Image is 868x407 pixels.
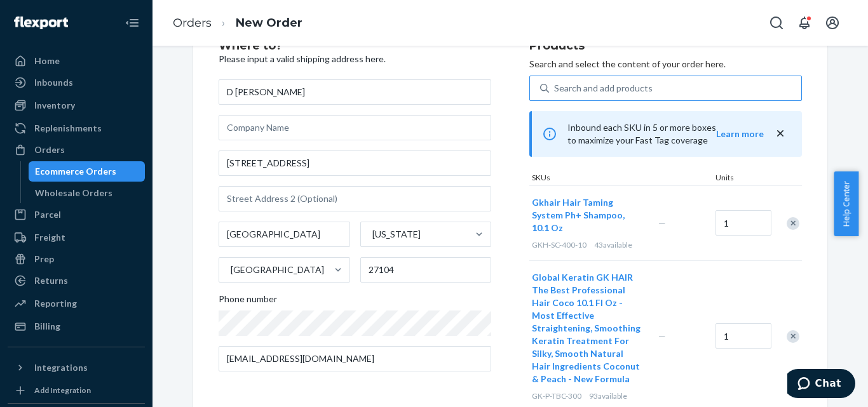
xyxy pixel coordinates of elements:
[14,17,68,29] img: Flexport logo
[715,323,771,349] input: Quantity
[532,391,581,401] span: GK-P-TBC-300
[219,40,491,53] h2: Where to?
[792,10,817,36] button: Open notifications
[787,369,855,401] iframe: Opens a widget where you can chat to one of our agents
[34,208,61,221] div: Parcel
[529,111,802,157] div: Inbound each SKU in 5 or more boxes to maximize your Fast Tag coverage
[219,186,491,211] input: Street Address 2 (Optional)
[787,217,799,230] div: Remove Item
[554,82,653,95] div: Search and add products
[8,204,145,225] a: Parcel
[34,320,60,333] div: Billing
[8,383,145,398] a: Add Integration
[219,293,277,310] span: Phone number
[8,140,145,160] a: Orders
[34,297,77,310] div: Reporting
[229,264,231,276] input: [GEOGRAPHIC_DATA]
[219,346,491,371] input: Email (Only Required for International)
[35,165,116,178] div: Ecommerce Orders
[8,95,145,116] a: Inventory
[8,357,145,378] button: Integrations
[34,385,91,396] div: Add Integration
[820,10,845,36] button: Open account menu
[8,249,145,269] a: Prep
[8,270,145,291] a: Returns
[34,122,102,135] div: Replenishments
[119,10,145,36] button: Close Navigation
[29,161,146,182] a: Ecommerce Orders
[173,16,212,30] a: Orders
[716,128,764,140] button: Learn more
[8,293,145,314] a: Reporting
[35,187,112,199] div: Wholesale Orders
[774,127,787,140] button: close
[219,115,491,140] input: Company Name
[219,150,491,176] input: Street Address
[532,196,643,234] button: Gkhair Hair Taming System Ph+ Shampoo, 10.1 Oz
[34,99,75,112] div: Inventory
[787,330,799,343] div: Remove Item
[34,143,65,156] div: Orders
[8,51,145,71] a: Home
[834,171,858,236] button: Help Center
[529,58,802,70] p: Search and select the content of your order here.
[713,172,770,185] div: Units
[529,40,802,53] h2: Products
[34,274,68,287] div: Returns
[372,228,421,241] div: [US_STATE]
[658,331,666,342] span: —
[360,257,492,283] input: ZIP Code
[594,240,632,250] span: 43 available
[532,271,643,385] button: Global Keratin GK HAIR The Best Professional Hair Coco 10.1 Fl Oz - Most Effective Straightening,...
[34,253,54,265] div: Prep
[658,218,666,229] span: —
[8,227,145,248] a: Freight
[529,172,713,185] div: SKUs
[532,197,625,233] span: Gkhair Hair Taming System Ph+ Shampoo, 10.1 Oz
[589,391,627,401] span: 93 available
[532,240,587,250] span: GKH-SC-400-10
[34,76,73,89] div: Inbounds
[29,183,146,203] a: Wholesale Orders
[236,16,302,30] a: New Order
[764,10,789,36] button: Open Search Box
[219,53,491,65] p: Please input a valid shipping address here.
[8,72,145,93] a: Inbounds
[219,222,350,247] input: City
[34,231,65,244] div: Freight
[715,210,771,236] input: Quantity
[34,55,60,67] div: Home
[231,264,324,276] div: [GEOGRAPHIC_DATA]
[8,118,145,138] a: Replenishments
[163,4,313,42] ol: breadcrumbs
[532,272,641,384] span: Global Keratin GK HAIR The Best Professional Hair Coco 10.1 Fl Oz - Most Effective Straightening,...
[34,361,88,374] div: Integrations
[219,79,491,105] input: First & Last Name
[371,228,372,241] input: [US_STATE]
[8,316,145,337] a: Billing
